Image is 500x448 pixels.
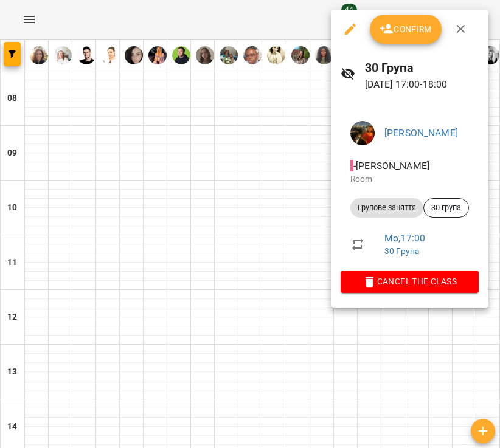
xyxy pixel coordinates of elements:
[424,202,468,213] span: 30 група
[380,22,432,36] span: Confirm
[384,127,458,139] a: [PERSON_NAME]
[341,271,479,292] button: Cancel the class
[370,15,442,44] button: Confirm
[350,274,469,289] span: Cancel the class
[350,121,375,145] img: bbecd193cf5615a485f6645fe2cf8acf.jpg
[350,160,432,171] span: - [PERSON_NAME]
[384,232,425,244] a: Mo , 17:00
[384,246,419,256] a: 30 Група
[350,202,423,213] span: Групове заняття
[423,198,469,218] div: 30 група
[365,77,479,92] p: [DATE] 17:00 - 18:00
[350,173,469,185] p: Room
[365,58,479,77] h6: 30 Група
